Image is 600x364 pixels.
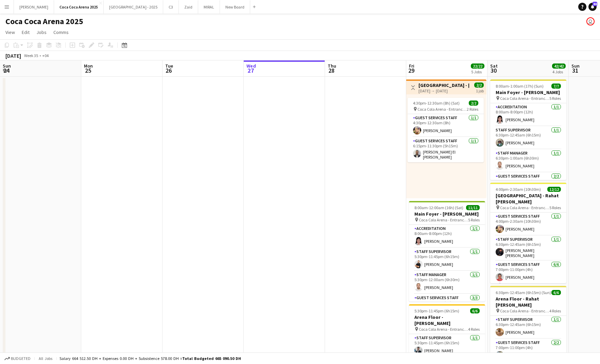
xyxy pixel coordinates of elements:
[417,107,467,112] span: Coca Cola Arena - Entrance F
[164,67,173,74] span: 26
[34,28,49,37] a: Jobs
[22,29,30,35] span: Edit
[328,63,336,69] span: Thu
[409,271,485,294] app-card-role: Staff Manager1/15:30pm-12:00am (6h30m)[PERSON_NAME]
[471,69,484,74] div: 5 Jobs
[593,2,597,6] span: 44
[14,0,54,14] button: [PERSON_NAME]
[552,69,565,74] div: 4 Jobs
[51,28,71,37] a: Comms
[468,327,480,332] span: 4 Roles
[468,217,480,222] span: 5 Roles
[490,79,566,180] app-job-card: 8:00am-1:00am (17h) (Sun)7/7Main Foyer - [PERSON_NAME] Coca Cola Arena - Entrance F5 RolesAccredi...
[408,67,414,74] span: 29
[409,294,485,337] app-card-role: Guest Services Staff3/36:15pm-10:15pm (4h)
[409,225,485,248] app-card-role: Accreditation1/18:00am-8:00pm (12h)[PERSON_NAME]
[490,149,566,172] app-card-role: Staff Manager1/16:30pm-1:00am (6h30m)[PERSON_NAME]
[549,308,561,313] span: 4 Roles
[419,327,468,332] span: Coca Cola Arena - Entrance F
[42,53,49,58] div: +04
[2,67,11,74] span: 24
[409,211,485,217] h3: Main Foyer - [PERSON_NAME]
[409,248,485,271] app-card-role: Staff Supervisor1/15:30pm-11:45pm (6h15m)[PERSON_NAME]
[414,308,459,313] span: 5:30pm-11:45pm (6h15m)
[5,16,83,26] h1: Coca Coca Arena 2025
[163,0,179,14] button: C3
[414,205,463,210] span: 8:00am-12:00am (16h) (Sat)
[409,201,485,302] div: 8:00am-12:00am (16h) (Sat)11/11Main Foyer - [PERSON_NAME] Coca Cola Arena - Entrance F5 RolesAccr...
[476,88,484,93] div: 1 job
[409,63,414,69] span: Fri
[83,67,93,74] span: 25
[19,28,32,37] a: Edit
[466,205,480,210] span: 11/11
[549,205,561,210] span: 5 Roles
[418,82,469,88] h3: [GEOGRAPHIC_DATA] - [PERSON_NAME]
[500,205,549,210] span: Coca Cola Arena - Entrance F
[104,0,163,14] button: [GEOGRAPHIC_DATA] - 2025
[570,67,580,74] span: 31
[408,114,484,137] app-card-role: Guest Services Staff1/14:30pm-12:30am (8h)[PERSON_NAME]
[36,29,47,35] span: Jobs
[490,316,566,339] app-card-role: Staff Supervisor1/16:30pm-12:45am (6h15m)[PERSON_NAME]
[490,126,566,149] app-card-role: Staff Supervisor1/16:30pm-12:45am (6h15m)[PERSON_NAME]
[490,89,566,95] h3: Main Foyer - [PERSON_NAME]
[470,308,480,313] span: 6/6
[245,67,256,74] span: 27
[22,53,39,58] span: Week 35
[490,296,566,308] h3: Arena Floor - Rahat [PERSON_NAME]
[5,29,15,35] span: View
[327,67,336,74] span: 28
[571,63,580,69] span: Sun
[551,84,561,89] span: 7/7
[467,107,478,112] span: 2 Roles
[490,213,566,236] app-card-role: Guest Services Staff1/14:00pm-2:30am (10h30m)[PERSON_NAME]
[419,217,468,222] span: Coca Cola Arena - Entrance F
[220,0,250,14] button: New Board
[413,101,460,106] span: 4:30pm-12:30am (8h) (Sat)
[37,356,54,361] span: All jobs
[408,137,484,162] app-card-role: Guest Services Staff1/16:15pm-11:30pm (5h15m)[PERSON_NAME] El [PERSON_NAME]
[469,101,478,106] span: 2/2
[490,193,566,205] h3: [GEOGRAPHIC_DATA] - Rahat [PERSON_NAME]
[408,98,484,162] app-job-card: 4:30pm-12:30am (8h) (Sat)2/2 Coca Cola Arena - Entrance F2 RolesGuest Services Staff1/14:30pm-12:...
[551,290,561,295] span: 6/6
[500,308,549,313] span: Coca Cola Arena - Entrance F
[409,334,485,357] app-card-role: Staff Supervisor1/15:30pm-11:45pm (6h15m)[PERSON_NAME]
[198,0,220,14] button: MIRAL
[586,17,595,25] app-user-avatar: Kate Oliveros
[471,63,484,69] span: 22/22
[489,67,498,74] span: 30
[3,355,32,362] button: Budgeted
[552,63,566,69] span: 42/42
[409,314,485,326] h3: Arena Floor - [PERSON_NAME]
[490,103,566,126] app-card-role: Accreditation1/18:00am-8:00pm (12h)[PERSON_NAME]
[490,236,566,261] app-card-role: Staff Supervisor1/16:30pm-12:45am (6h15m)[PERSON_NAME] [PERSON_NAME]
[5,52,21,59] div: [DATE]
[418,88,469,93] div: [DATE] → [DATE]
[496,187,547,192] span: 4:00pm-2:30am (10h30m) (Sun)
[490,172,566,205] app-card-role: Guest Services Staff2/27:00pm-11:00pm (4h)
[59,356,241,361] div: Salary 664 512.50 DH + Expenses 0.00 DH + Subsistence 578.00 DH =
[3,28,18,37] a: View
[11,356,31,361] span: Budgeted
[474,83,484,88] span: 2/2
[490,183,566,283] app-job-card: 4:00pm-2:30am (10h30m) (Sun)12/12[GEOGRAPHIC_DATA] - Rahat [PERSON_NAME] Coca Cola Arena - Entran...
[54,0,104,14] button: Coca Coca Arena 2025
[490,63,498,69] span: Sat
[84,63,93,69] span: Mon
[500,96,549,101] span: Coca Cola Arena - Entrance F
[53,29,69,35] span: Comms
[490,261,566,335] app-card-role: Guest Services Staff6/67:00pm-11:00pm (4h)[PERSON_NAME]
[496,84,544,89] span: 8:00am-1:00am (17h) (Sun)
[246,63,256,69] span: Wed
[496,290,551,295] span: 6:30pm-12:45am (6h15m) (Sun)
[179,0,198,14] button: Zaid
[182,356,241,361] span: Total Budgeted 665 090.50 DH
[547,187,561,192] span: 12/12
[165,63,173,69] span: Tue
[3,63,11,69] span: Sun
